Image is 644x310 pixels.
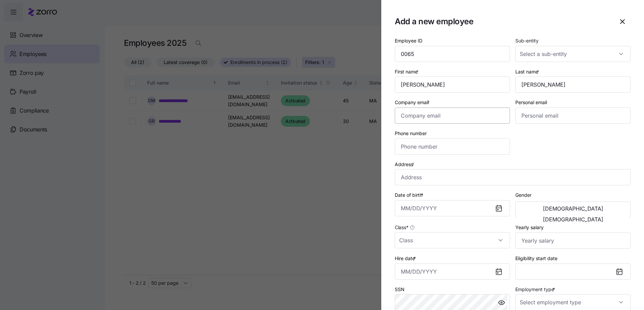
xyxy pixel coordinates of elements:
label: Sub-entity [515,37,539,44]
label: First name [395,68,420,75]
span: Class * [395,224,408,231]
label: Hire date [395,255,417,262]
label: Phone number [395,130,427,137]
label: Date of birth [395,191,425,199]
input: MM/DD/YYYY [395,263,510,280]
input: MM/DD/YYYY [395,200,510,216]
label: Address [395,161,416,168]
label: Gender [515,191,532,199]
label: Eligibility start date [515,255,557,262]
label: SSN [395,286,405,293]
label: Last name [515,68,541,75]
label: Personal email [515,99,547,106]
label: Employee ID [395,37,422,44]
h1: Add a new employee [395,16,609,27]
input: Company email [395,107,510,124]
span: [DEMOGRAPHIC_DATA] [543,217,603,222]
label: Employment type [515,286,556,293]
input: First name [395,76,510,93]
input: Personal email [515,107,631,124]
label: Yearly salary [515,224,544,231]
input: Phone number [395,138,510,155]
input: Address [395,169,631,185]
input: Select a sub-entity [515,46,631,62]
input: Class [395,232,510,248]
input: Employee ID [395,46,510,62]
input: Last name [515,76,631,93]
input: Yearly salary [515,232,631,249]
label: Company email [395,99,431,106]
span: [DEMOGRAPHIC_DATA] [543,206,603,211]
